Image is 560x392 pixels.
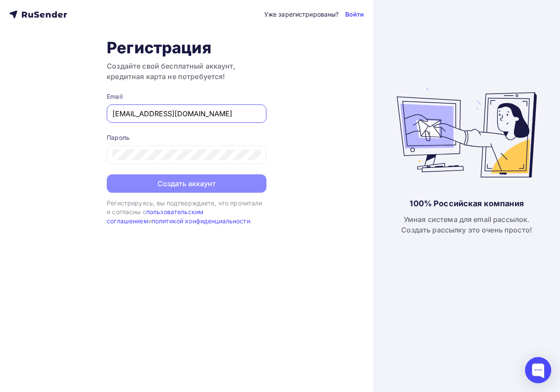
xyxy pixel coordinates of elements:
div: Умная система для email рассылок. Создать рассылку это очень просто! [401,214,532,235]
a: пользовательским соглашением [107,208,203,224]
div: 100% Российская компания [409,198,523,209]
h1: Регистрация [107,38,266,57]
div: Пароль [107,133,266,142]
a: Войти [345,10,364,19]
div: Email [107,92,266,101]
button: Создать аккаунт [107,174,266,193]
input: Укажите свой email [112,108,261,119]
div: Регистрируясь, вы подтверждаете, что прочитали и согласны с и . [107,199,266,225]
div: Уже зарегистрированы? [264,10,339,19]
h3: Создайте свой бесплатный аккаунт, кредитная карта не потребуется! [107,61,266,82]
a: политикой конфиденциальности [152,217,250,225]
